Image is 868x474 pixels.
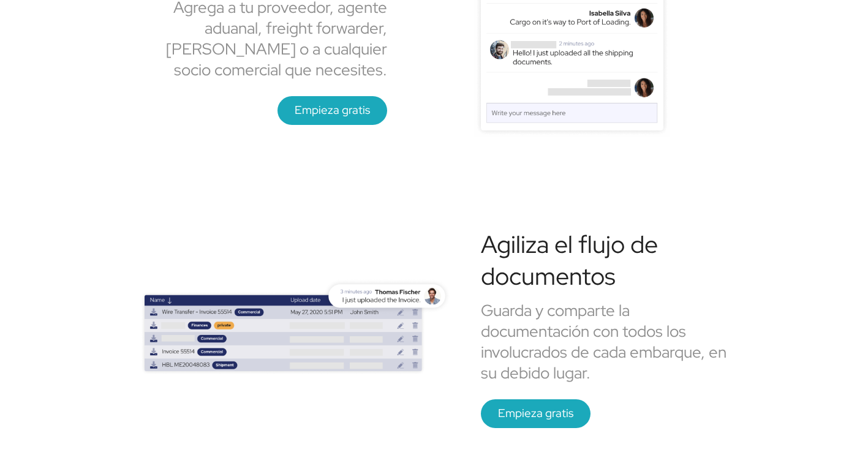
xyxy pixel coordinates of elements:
[481,399,591,428] div: Empieza gratis
[481,228,728,292] div: Agiliza el flujo de documentos
[277,96,387,125] div: Empieza gratis
[277,101,387,118] a: Empieza gratis
[481,404,591,421] a: Empieza gratis
[481,300,728,383] div: Guarda y comparte la documentación con todos los involucrados de cada embarque, en su debido lugar.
